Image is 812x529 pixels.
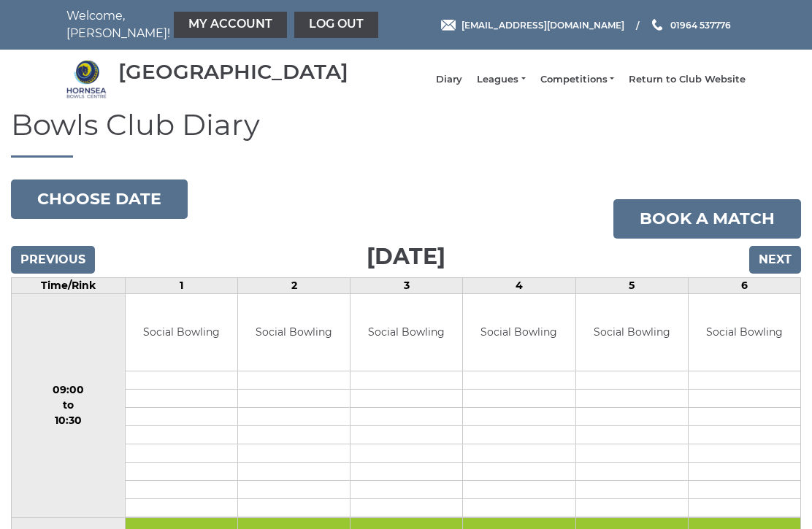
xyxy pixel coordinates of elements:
a: Email [EMAIL_ADDRESS][DOMAIN_NAME] [441,18,624,32]
a: Book a match [613,199,801,239]
a: Return to Club Website [629,73,746,86]
td: 2 [237,278,350,294]
img: Phone us [652,19,662,31]
td: 3 [351,278,463,294]
td: Social Bowling [463,294,575,371]
h1: Bowls Club Diary [11,109,801,158]
img: Email [441,20,456,31]
span: 01964 537776 [670,19,731,30]
td: 5 [575,278,688,294]
a: Diary [436,73,462,86]
a: Leagues [477,73,525,86]
td: 09:00 to 10:30 [12,294,126,518]
td: Social Bowling [238,294,350,371]
td: 1 [125,278,237,294]
td: Social Bowling [351,294,462,371]
img: Hornsea Bowls Centre [66,59,107,99]
input: Previous [11,246,95,274]
td: Time/Rink [12,278,126,294]
td: Social Bowling [689,294,800,371]
a: Log out [294,12,378,38]
input: Next [749,246,801,274]
td: 4 [463,278,575,294]
a: Competitions [540,73,614,86]
div: [GEOGRAPHIC_DATA] [118,61,348,83]
a: My Account [174,12,287,38]
nav: Welcome, [PERSON_NAME]! [66,7,337,42]
td: Social Bowling [576,294,688,371]
a: Phone us 01964 537776 [650,18,731,32]
td: Social Bowling [126,294,237,371]
button: Choose date [11,179,188,219]
span: [EMAIL_ADDRESS][DOMAIN_NAME] [461,19,624,30]
td: 6 [688,278,800,294]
